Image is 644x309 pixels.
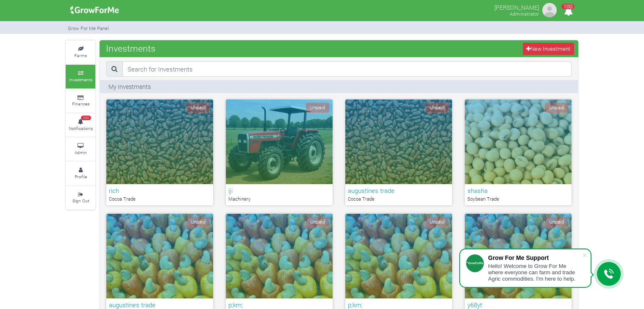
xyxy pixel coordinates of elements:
[74,52,87,58] small: Farms
[541,2,558,19] img: growforme image
[68,25,109,31] small: Grow For Me Panel
[467,196,569,203] p: Soybean Trade
[488,254,582,261] div: Grow For Me Support
[425,217,449,227] span: Unpaid
[109,301,211,309] h6: augustines trade
[108,82,151,91] p: My Investments
[345,99,452,205] a: Unpaid augustines trade Cocoa Trade
[66,113,95,137] a: 100 Notifications
[228,187,330,194] h6: iji
[186,102,210,113] span: Unpaid
[104,40,158,57] span: Investments
[122,61,572,77] input: Search for Investments
[75,174,87,179] small: Profile
[561,4,575,9] span: 100
[467,187,569,194] h6: shasha
[75,149,87,155] small: Admin
[66,41,95,64] a: Farms
[560,8,577,16] a: 100
[81,116,91,121] span: 100
[228,196,330,203] p: Machinery
[66,89,95,113] a: Finances
[305,102,330,113] span: Unpaid
[66,186,95,210] a: Sign Out
[67,2,122,19] img: growforme image
[348,187,450,194] h6: augustines trade
[560,2,577,21] i: Notifications
[69,125,93,131] small: Notifications
[348,301,450,309] h6: p;km;
[109,196,211,203] p: Cocoa Trade
[109,187,211,194] h6: rich
[494,2,539,12] p: [PERSON_NAME]
[72,198,89,204] small: Sign Out
[186,217,210,227] span: Unpaid
[106,99,213,205] a: Unpaid rich Cocoa Trade
[69,77,92,83] small: Investments
[348,196,450,203] p: Cocoa Trade
[425,102,449,113] span: Unpaid
[72,101,89,107] small: Finances
[488,263,582,282] div: Hello! Welcome to Grow For Me where everyone can farm and trade Agric commodities. I'm here to help.
[544,102,569,113] span: Unpaid
[523,43,574,55] a: New Investment
[226,99,333,205] a: Unpaid iji Machinery
[544,217,569,227] span: Unpaid
[66,65,95,88] a: Investments
[467,301,569,309] h6: y68yt
[465,99,572,205] a: Unpaid shasha Soybean Trade
[305,217,330,227] span: Unpaid
[66,162,95,185] a: Profile
[510,11,539,17] small: Administrator
[66,138,95,161] a: Admin
[228,301,330,309] h6: p;km;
